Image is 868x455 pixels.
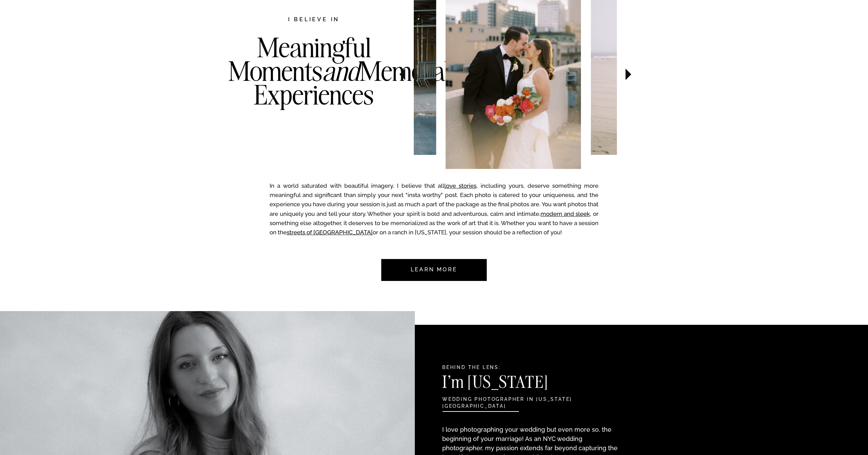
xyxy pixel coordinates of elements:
[270,181,598,241] p: In a world saturated with beautiful imagery, I believe that all , including yours, deserve someth...
[442,374,591,394] h3: I'm [US_STATE]
[402,259,466,281] a: Learn more
[287,229,373,236] a: streets of [GEOGRAPHIC_DATA]
[228,36,399,134] h3: Meaningful Moments Memorable Experiences
[444,182,476,189] a: love stories
[322,54,359,88] i: and
[442,364,588,372] h2: Behind the Lens:
[442,396,588,404] h2: wedding photographer in [US_STATE][GEOGRAPHIC_DATA]
[252,15,376,25] h2: I believe in
[541,210,590,217] a: modern and sleek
